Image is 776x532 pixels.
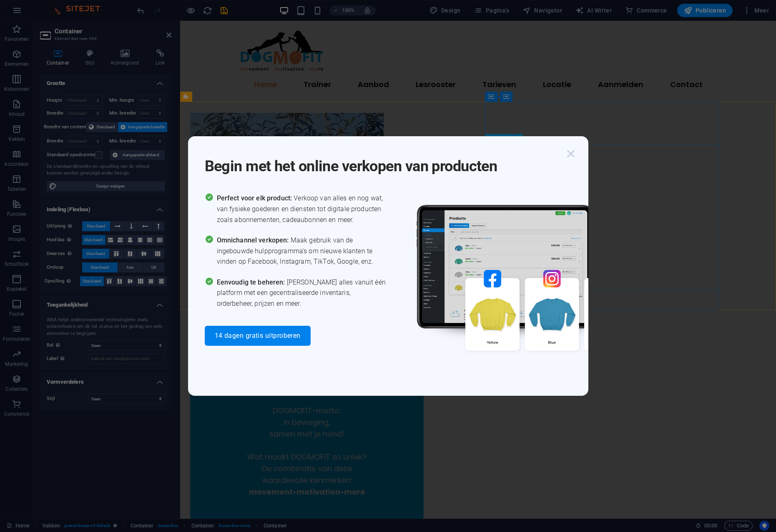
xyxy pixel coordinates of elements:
span: Perfect voor elk product: [217,194,294,202]
span: Maak gebruik van de ingebouwde hulpprogramma's om nieuwe klanten te vinden op Facebook, Instagram... [217,235,388,267]
span: [PERSON_NAME] alles vanuit één platform met een gecentraliseerde inventaris, orderbeheer, prijzen... [217,277,388,309]
span: Verkoop van alles en nog wat, van fysieke goederen en diensten tot digitale producten zoals abonn... [217,193,388,225]
span: Eenvoudig te beheren: [217,278,287,286]
button: 14 dagen gratis uitproberen [205,326,311,346]
h1: Begin met het online verkopen van producten [205,146,563,176]
img: promo_image.png [403,193,653,375]
span: 14 dagen gratis uitproberen [215,332,301,339]
span: Omnichannel verkopen: [217,236,291,244]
